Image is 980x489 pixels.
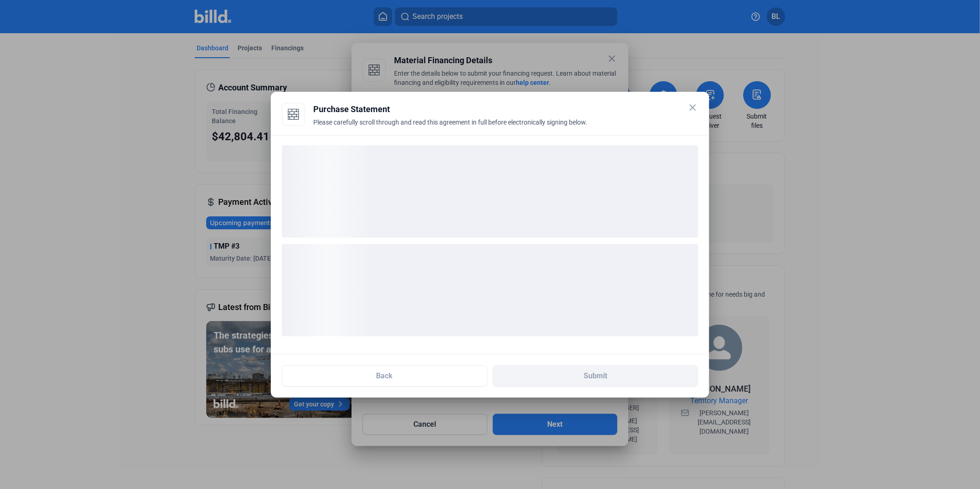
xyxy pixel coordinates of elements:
[313,118,698,138] div: Please carefully scroll through and read this agreement in full before electronically signing below.
[493,365,698,387] button: Submit
[282,244,698,336] div: loading
[282,145,698,238] div: loading
[313,103,698,116] div: Purchase Statement
[687,102,698,113] mat-icon: close
[282,365,487,387] button: Back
